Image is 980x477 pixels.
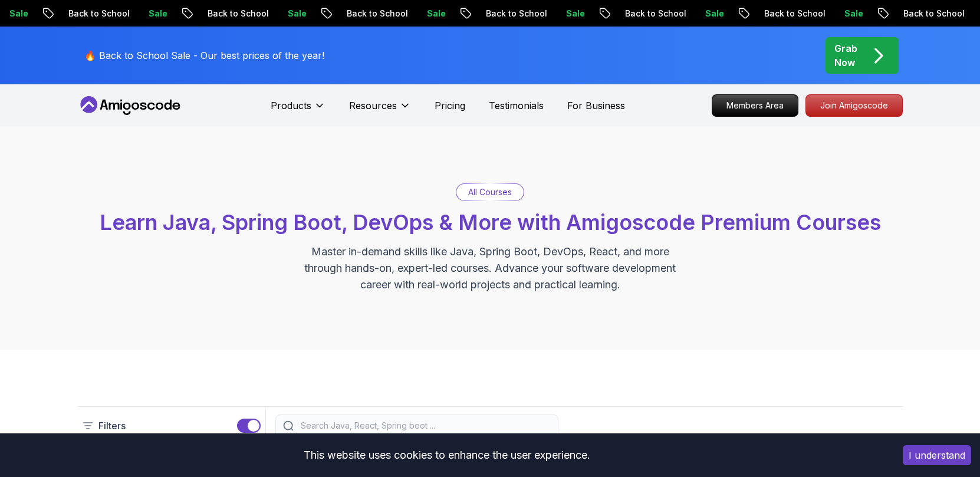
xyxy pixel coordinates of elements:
p: Sale [278,8,316,19]
p: Members Area [712,95,798,116]
p: Back to School [755,8,835,19]
p: Back to School [894,8,974,19]
p: Back to School [198,8,278,19]
p: Sale [557,8,594,19]
p: Sale [417,8,455,19]
a: For Business [567,98,625,113]
p: Back to School [616,8,696,19]
p: Sale [696,8,734,19]
p: Sale [835,8,873,19]
p: Sale [139,8,177,19]
span: Learn Java, Spring Boot, DevOps & More with Amigoscode Premium Courses [100,209,881,235]
p: Back to School [59,8,139,19]
p: Join Amigoscode [806,95,902,116]
p: Resources [349,98,397,113]
div: This website uses cookies to enhance the user experience. [9,442,885,468]
p: Grab Now [834,41,857,70]
p: Master in-demand skills like Java, Spring Boot, DevOps, React, and more through hands-on, expert-... [292,244,688,293]
p: All Courses [468,186,512,198]
p: Filters [98,419,126,433]
button: Resources [349,98,411,122]
button: Products [271,98,325,122]
a: Testimonials [489,98,544,113]
button: Accept cookies [903,445,971,465]
a: Join Amigoscode [805,94,903,117]
p: Products [271,98,311,113]
a: Members Area [712,94,798,117]
p: 🔥 Back to School Sale - Our best prices of the year! [84,48,324,62]
p: Back to School [476,8,557,19]
input: Search Java, React, Spring boot ... [298,420,551,432]
a: Pricing [435,98,465,113]
p: Back to School [337,8,417,19]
